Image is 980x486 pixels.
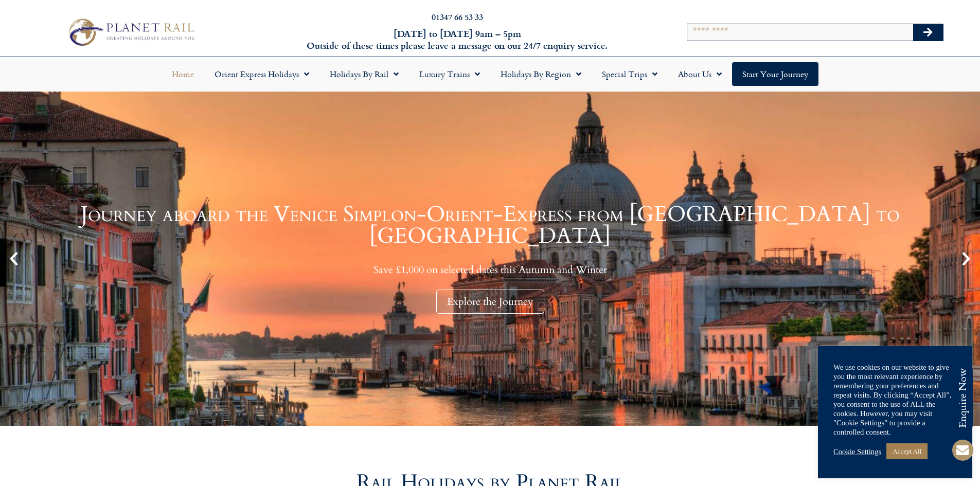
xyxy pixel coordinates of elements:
[592,62,668,86] a: Special Trips
[833,447,881,456] a: Cookie Settings
[264,28,651,52] h6: [DATE] to [DATE] 9am – 5pm Outside of these times please leave a message on our 24/7 enquiry serv...
[5,250,23,267] div: Previous slide
[204,62,319,86] a: Orient Express Holidays
[436,290,544,314] div: Explore the Journey
[432,11,483,23] a: 01347 66 53 33
[26,204,954,247] h1: Journey aboard the Venice Simplon-Orient-Express from [GEOGRAPHIC_DATA] to [GEOGRAPHIC_DATA]
[668,62,732,86] a: About Us
[913,24,943,41] button: Search
[409,62,490,86] a: Luxury Trains
[162,62,204,86] a: Home
[886,443,928,459] a: Accept All
[319,62,409,86] a: Holidays by Rail
[732,62,818,86] a: Start your Journey
[63,15,198,48] img: Planet Rail Train Holidays Logo
[26,263,954,276] p: Save £1,000 on selected dates this Autumn and Winter
[490,62,592,86] a: Holidays by Region
[833,363,957,437] div: We use cookies on our website to give you the most relevant experience by remembering your prefer...
[957,250,975,267] div: Next slide
[5,62,975,86] nav: Menu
